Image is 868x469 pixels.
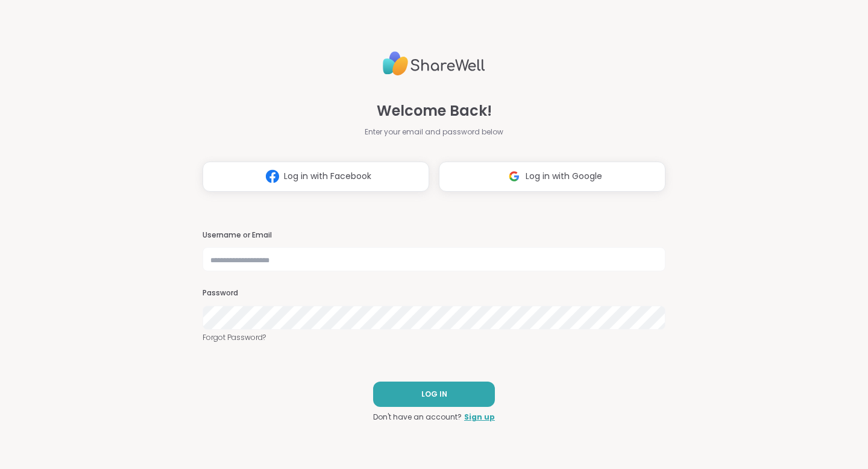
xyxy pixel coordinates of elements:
[503,165,526,187] img: ShareWell Logomark
[526,170,602,183] span: Log in with Google
[284,170,371,183] span: Log in with Facebook
[203,332,665,343] a: Forgot Password?
[421,389,447,400] span: LOG IN
[373,382,495,407] button: LOG IN
[365,127,503,137] span: Enter your email and password below
[203,230,665,241] h3: Username or Email
[439,162,665,192] button: Log in with Google
[464,412,495,423] a: Sign up
[203,288,665,298] h3: Password
[377,100,492,122] span: Welcome Back!
[261,165,284,187] img: ShareWell Logomark
[373,412,462,423] span: Don't have an account?
[203,162,429,192] button: Log in with Facebook
[383,46,485,81] img: ShareWell Logo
